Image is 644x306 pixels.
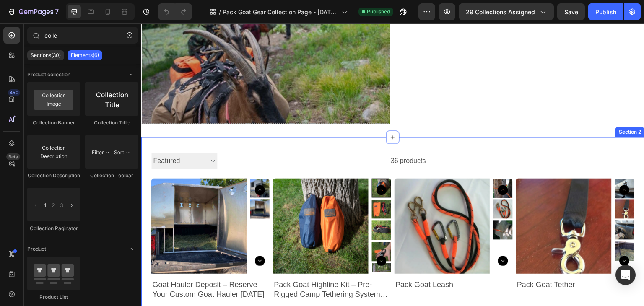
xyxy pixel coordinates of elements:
button: Carousel Back Arrow [478,161,488,171]
button: 29 collections assigned [459,3,554,20]
div: Beta [6,153,20,160]
input: Search Sections & Elements [27,27,138,44]
span: Save [564,8,578,16]
span: Toggle open [125,68,138,81]
h2: Pack Goat Tether [375,256,493,267]
div: Collection Banner [27,119,80,127]
button: Carousel Back Arrow [357,161,367,171]
span: 29 collections assigned [466,8,535,16]
h2: Pack Goat Highline Kit – Pre-Rigged Camp Tethering System (3-Goat or 6-Goat Option) [132,256,250,277]
div: Collection Paginator [27,225,80,232]
div: Collection Toolbar [85,172,138,179]
p: Sections(30) [31,52,61,59]
div: Collection Title [85,119,138,127]
div: Product List [27,293,80,301]
button: Carousel Back Arrow [235,161,245,171]
div: Section 2 [476,105,501,112]
iframe: Design area [141,23,644,306]
p: Elements(6) [71,52,99,59]
button: Publish [588,3,623,20]
button: Save [557,3,585,20]
span: Toggle open [125,242,138,256]
span: / [219,8,221,16]
div: Undo/Redo [158,3,192,20]
button: 7 [3,3,62,20]
span: Product collection [27,71,70,78]
div: Open Intercom Messenger [615,265,636,285]
div: 450 [8,89,20,96]
h2: Pack Goat Leash [253,256,371,267]
a: Pack Goat Leash [253,155,349,250]
button: Carousel Next Arrow [478,232,488,242]
div: Collection Description [27,172,80,179]
span: Published [367,8,390,16]
p: 7 [55,7,59,17]
button: Carousel Next Arrow [235,232,245,242]
button: Carousel Next Arrow [357,232,367,242]
span: Product [27,245,46,253]
a: Pack Goat Tether [375,155,470,250]
span: Pack Goat Gear Collection Page - [DATE] 15:38:13 [223,8,338,16]
div: Publish [595,8,616,16]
